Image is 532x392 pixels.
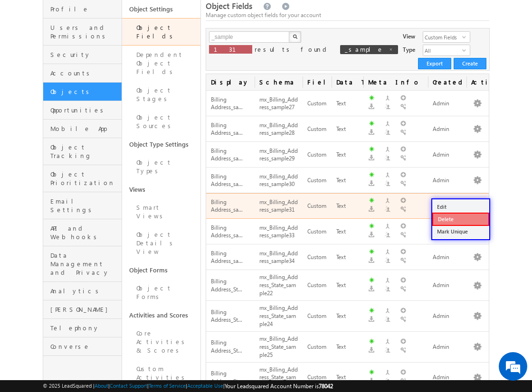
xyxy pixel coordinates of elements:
[122,81,201,108] a: Object Stages
[433,176,462,186] div: Admin
[336,342,359,352] div: Text
[50,50,119,59] span: Security
[336,373,359,383] div: Text
[255,45,330,53] span: results found
[211,198,243,214] span: Billing Address_sa...
[259,223,298,241] div: mx_Billing_Address_sample33
[433,311,462,321] div: Admin
[336,311,359,321] div: Text
[211,278,242,293] span: Billing Address_St...
[428,74,466,90] span: Created By
[122,279,201,306] a: Object Forms
[259,303,298,329] div: mx_Billing_Address_State_sample24
[259,172,298,190] div: mx_Billing_Address_sample30
[307,201,327,211] div: Custom
[211,96,243,111] span: Billing Address_sa...
[211,224,243,239] span: Billing Address_sa...
[336,280,359,290] div: Text
[433,150,462,160] div: Admin
[307,99,327,109] div: Custom
[423,45,462,56] span: All
[336,201,359,211] div: Text
[211,370,242,385] span: Billing Address_St...
[156,5,179,28] div: Minimize live chat window
[211,147,243,162] span: Billing Address_sa...
[307,227,327,237] div: Custom
[433,373,462,383] div: Admin
[95,383,108,389] a: About
[122,135,201,153] a: Object Type Settings
[50,5,119,13] span: Profile
[43,319,122,337] a: Telephony
[211,173,243,188] span: Billing Address_sa...
[255,74,303,90] span: Schema Name
[259,95,298,113] div: mx_Billing_Address_sample27
[50,23,119,40] span: Users and Permissions
[43,300,122,319] a: [PERSON_NAME]
[432,201,489,213] a: Edit
[43,382,333,391] span: © 2025 LeadSquared | | | | |
[336,176,359,186] div: Text
[43,192,122,219] a: Email Settings
[122,198,201,225] a: Smart Views
[149,383,186,389] a: Terms of Service
[307,311,327,321] div: Custom
[418,58,451,69] button: Export
[50,143,119,160] span: Object Tracking
[43,46,122,64] a: Security
[43,19,122,46] a: Users and Permissions
[211,308,242,324] span: Billing Address_St...
[303,74,332,90] span: Field Type
[336,124,359,134] div: Text
[43,120,122,138] a: Mobile App
[259,334,298,360] div: mx_Billing_Address_State_sample25
[122,18,201,46] a: Object Fields
[110,383,147,389] a: Contact Support
[336,252,359,262] div: Text
[214,45,247,53] span: 131
[50,69,119,77] span: Accounts
[433,124,462,134] div: Admin
[43,138,122,165] a: Object Tracking
[462,47,470,53] span: select
[423,32,462,42] span: Custom Fields
[43,337,122,356] a: Converse
[403,45,415,54] div: Type
[307,342,327,352] div: Custom
[433,280,462,290] div: Admin
[307,280,327,290] div: Custom
[50,224,119,241] span: API and Webhooks
[462,34,470,40] span: select
[307,150,327,160] div: Custom
[122,46,201,81] a: Dependent Object Fields
[50,170,119,187] span: Object Prioritization
[43,83,122,101] a: Objects
[206,11,489,19] div: Manage custom object fields for your account
[433,342,462,352] div: Admin
[50,87,119,96] span: Objects
[50,124,119,133] span: Mobile App
[259,197,298,215] div: mx_Billing_Address_sample31
[466,74,489,90] span: Actions
[332,74,364,90] span: Data Type
[122,261,201,279] a: Object Forms
[319,383,333,390] span: 78042
[187,383,223,389] a: Acceptable Use
[206,74,254,90] span: Display Name
[50,287,119,295] span: Analytics
[122,180,201,198] a: Views
[211,339,242,354] span: Billing Address_St...
[307,373,327,383] div: Custom
[307,176,327,186] div: Custom
[259,249,298,267] div: mx_Billing_Address_sample34
[259,272,298,299] div: mx_Billing_Address_State_sample22
[16,50,40,62] img: d_60004797649_company_0_60004797649
[433,99,462,109] div: Admin
[43,165,122,192] a: Object Prioritization
[307,124,327,134] div: Custom
[49,50,160,62] div: Leave a message
[50,197,119,214] span: Email Settings
[259,365,298,391] div: mx_Billing_Address_State_sample27
[211,250,243,265] span: Billing Address_sa...
[432,226,489,237] a: Mark Unique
